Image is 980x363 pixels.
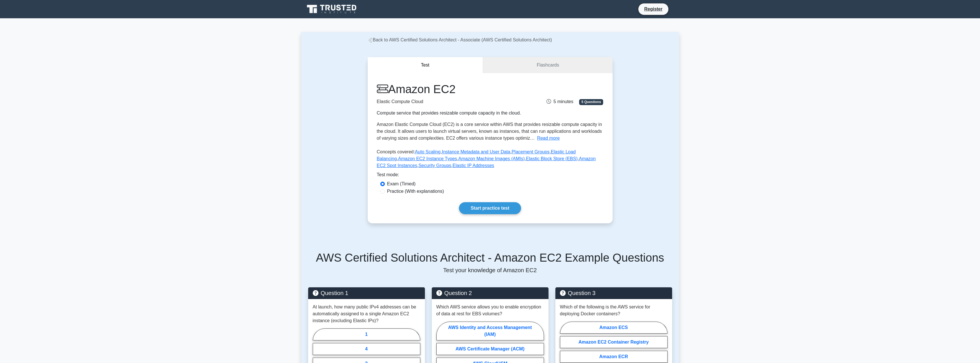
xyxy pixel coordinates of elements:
[313,304,420,324] p: At launch, how many public IPv4 addresses can be automatically assigned to a single Amazon EC2 in...
[387,188,444,195] label: Practice (With explanations)
[483,57,612,73] a: Flashcards
[436,304,544,317] p: Which AWS service allows you to enable encryption of data at rest for EBS volumes?
[415,149,441,154] a: Auto Scaling
[560,351,668,363] label: Amazon ECR
[458,156,525,161] a: Amazon Machine Images (AMIs)
[560,336,668,348] label: Amazon EC2 Container Registry
[377,149,603,171] p: Concepts covered: , , , , , , , , ,
[418,163,451,168] a: Security Groups
[512,149,550,154] a: Placement Groups
[459,202,521,214] a: Start practice test
[537,135,560,142] button: Read more
[560,304,668,317] p: Which of the following is the AWS service for deploying Docker containers?
[377,98,526,105] p: Elastic Compute Cloud
[442,149,510,154] a: Instance Metadata and User Data
[579,99,603,105] span: 5 Questions
[436,343,544,355] label: AWS Certificate Manager (ACM)
[453,163,494,168] a: Elastic IP Addresses
[377,110,526,117] div: Compute service that provides resizable compute capacity in the cloud.
[641,5,666,13] a: Register
[560,290,668,296] h5: Question 3
[368,37,552,42] a: Back to AWS Certified Solutions Architect - Associate (AWS Certified Solutions Architect)
[308,267,672,274] p: Test your knowledge of Amazon EC2
[526,156,578,161] a: Elastic Block Store (EBS)
[436,290,544,296] h5: Question 2
[313,290,420,296] h5: Question 1
[377,82,526,96] h1: Amazon EC2
[560,322,668,334] label: Amazon ECS
[377,171,603,181] div: Test mode:
[313,328,420,340] label: 1
[547,99,573,104] span: 5 minutes
[368,57,483,73] button: Test
[308,251,672,264] h5: AWS Certified Solutions Architect - Amazon EC2 Example Questions
[313,343,420,355] label: 4
[398,156,457,161] a: Amazon EC2 Instance Types
[387,181,416,187] label: Exam (Timed)
[436,322,544,340] label: AWS Identity and Access Management (IAM)
[377,122,602,141] span: Amazon Elastic Compute Cloud (EC2) is a core service within AWS that provides resizable compute c...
